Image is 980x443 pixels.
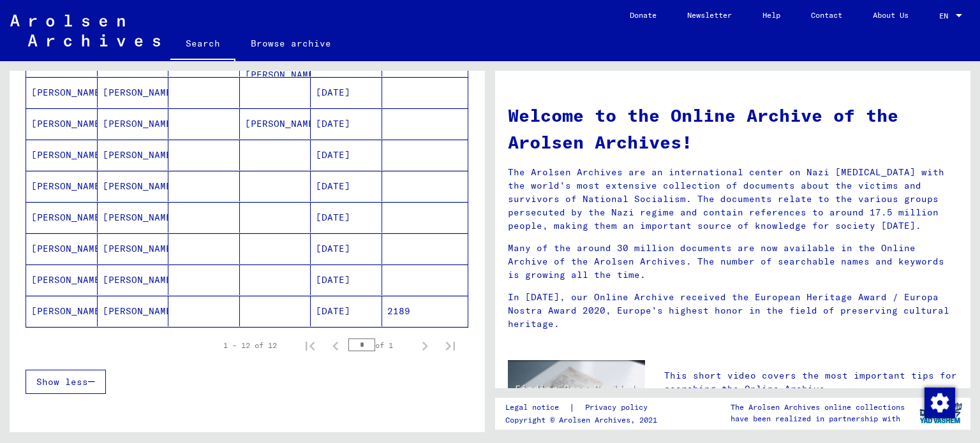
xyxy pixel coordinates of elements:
[98,296,169,326] mat-cell: [PERSON_NAME]
[26,140,98,170] mat-cell: [PERSON_NAME]
[223,340,277,351] div: 1 – 12 of 12
[508,242,958,282] p: Many of the around 30 million documents are now available in the Online Archive of the Arolsen Ar...
[311,108,382,139] mat-cell: [DATE]
[508,291,958,331] p: In [DATE], our Online Archive received the European Heritage Award / Europa Nostra Award 2020, Eu...
[26,171,98,201] mat-cell: [PERSON_NAME]
[26,202,98,233] mat-cell: [PERSON_NAME]
[311,140,382,170] mat-cell: [DATE]
[311,233,382,264] mat-cell: [DATE]
[10,15,160,47] img: Arolsen_neg.svg
[917,397,965,429] img: yv_logo.png
[98,202,169,233] mat-cell: [PERSON_NAME]
[311,296,382,326] mat-cell: [DATE]
[26,296,98,326] mat-cell: [PERSON_NAME]
[664,369,958,396] p: This short video covers the most important tips for searching the Online Archive.
[170,28,235,61] a: Search
[26,370,106,394] button: Show less
[939,11,953,20] span: EN
[240,108,311,139] mat-cell: [PERSON_NAME]
[505,401,663,414] div: |
[311,77,382,108] mat-cell: [DATE]
[297,333,323,358] button: First page
[98,77,169,108] mat-cell: [PERSON_NAME]
[508,360,645,435] img: video.jpg
[924,388,955,418] img: Change consent
[731,402,905,413] p: The Arolsen Archives online collections
[26,77,98,108] mat-cell: [PERSON_NAME]
[412,333,438,358] button: Next page
[98,171,169,201] mat-cell: [PERSON_NAME]
[311,265,382,295] mat-cell: [DATE]
[98,140,169,170] mat-cell: [PERSON_NAME]
[575,401,663,414] a: Privacy policy
[98,233,169,264] mat-cell: [PERSON_NAME]
[382,296,468,326] mat-cell: 2189
[508,166,958,233] p: The Arolsen Archives are an international center on Nazi [MEDICAL_DATA] with the world’s most ext...
[348,339,412,351] div: of 1
[26,233,98,264] mat-cell: [PERSON_NAME]
[505,414,663,426] p: Copyright © Arolsen Archives, 2021
[98,265,169,295] mat-cell: [PERSON_NAME]
[235,28,346,59] a: Browse archive
[438,333,463,358] button: Last page
[26,108,98,139] mat-cell: [PERSON_NAME]
[323,333,348,358] button: Previous page
[505,401,569,414] a: Legal notice
[98,108,169,139] mat-cell: [PERSON_NAME]
[311,202,382,233] mat-cell: [DATE]
[508,102,958,156] h1: Welcome to the Online Archive of the Arolsen Archives!
[26,265,98,295] mat-cell: [PERSON_NAME]
[311,171,382,201] mat-cell: [DATE]
[731,413,905,425] p: have been realized in partnership with
[36,376,88,388] span: Show less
